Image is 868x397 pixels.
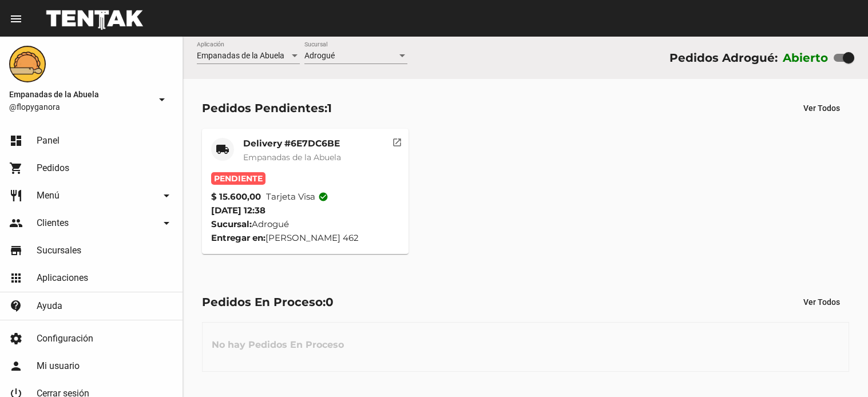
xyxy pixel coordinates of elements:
[327,101,332,115] span: 1
[9,12,23,26] mat-icon: menu
[37,360,80,372] span: Mi usuario
[197,51,284,60] span: Empanadas de la Abuela
[243,138,341,149] mat-card-title: Delivery #6E7DC6BE
[203,328,353,362] h3: No hay Pedidos En Proceso
[783,49,829,67] label: Abierto
[211,217,399,231] div: Adrogué
[9,332,23,346] mat-icon: settings
[9,244,23,257] mat-icon: store
[160,189,173,203] mat-icon: arrow_drop_down
[202,99,332,117] div: Pedidos Pendientes:
[211,231,399,245] div: [PERSON_NAME] 462
[37,190,60,201] span: Menú
[9,88,150,101] span: Empanadas de la Abuela
[37,333,93,344] span: Configuración
[37,217,69,229] span: Clientes
[155,93,169,106] mat-icon: arrow_drop_down
[9,271,23,285] mat-icon: apps
[243,152,341,162] span: Empanadas de la Abuela
[266,190,328,204] span: Tarjeta visa
[326,295,334,309] span: 0
[794,292,849,312] button: Ver Todos
[37,162,69,174] span: Pedidos
[211,205,265,216] span: [DATE] 12:38
[211,190,261,204] strong: $ 15.600,00
[820,351,857,386] iframe: chat widget
[216,142,229,156] mat-icon: local_shipping
[211,172,265,185] span: Pendiente
[37,272,88,284] span: Aplicaciones
[9,161,23,175] mat-icon: shopping_cart
[9,189,23,203] mat-icon: restaurant
[803,297,840,307] span: Ver Todos
[304,51,335,60] span: Adrogué
[392,136,402,146] mat-icon: open_in_new
[9,359,23,373] mat-icon: person
[9,134,23,148] mat-icon: dashboard
[9,216,23,230] mat-icon: people
[37,245,81,256] span: Sucursales
[37,300,62,312] span: Ayuda
[37,135,60,146] span: Panel
[9,46,46,82] img: f0136945-ed32-4f7c-91e3-a375bc4bb2c5.png
[211,232,265,243] strong: Entregar en:
[160,216,173,230] mat-icon: arrow_drop_down
[794,98,849,118] button: Ver Todos
[202,293,334,311] div: Pedidos En Proceso:
[803,104,840,113] span: Ver Todos
[9,101,150,113] span: @flopyganora
[669,49,778,67] div: Pedidos Adrogué:
[318,192,328,202] mat-icon: check_circle
[9,299,23,313] mat-icon: contact_support
[211,219,252,229] strong: Sucursal:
